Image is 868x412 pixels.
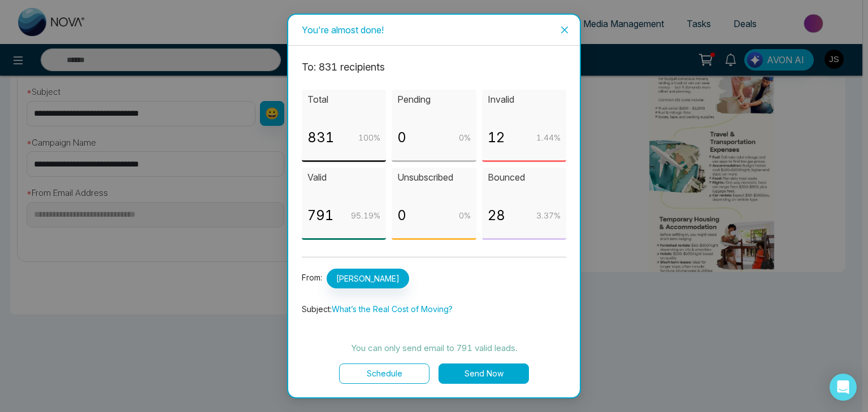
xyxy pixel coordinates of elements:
span: [PERSON_NAME] [327,269,409,288]
p: Invalid [488,93,561,107]
button: Schedule [339,363,429,384]
p: 0 % [459,132,471,144]
span: close [560,25,569,34]
p: From: [302,269,566,288]
div: You're almost done! [302,24,566,36]
p: 100 % [358,132,380,144]
p: Unsubscribed [397,170,470,185]
button: Close [549,15,580,45]
p: To: 831 recipient s [302,59,566,75]
p: 791 [307,205,333,226]
p: 831 [307,127,334,148]
p: Bounced [488,170,561,185]
p: 95.19 % [351,209,380,222]
div: Open Intercom Messenger [830,374,857,401]
p: 0 % [459,209,471,222]
p: Total [307,93,380,107]
p: Valid [307,170,380,185]
p: 1.44 % [536,132,561,144]
p: 12 [488,127,505,148]
p: Pending [397,93,470,107]
p: 3.37 % [536,209,561,222]
span: What’s the Real Cost of Moving? [332,304,453,314]
p: 0 [397,205,406,226]
button: Send Now [439,363,529,384]
p: 0 [397,127,406,148]
p: 28 [488,205,505,226]
p: Subject: [302,303,566,315]
p: You can only send email to 791 valid leads. [302,341,566,355]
